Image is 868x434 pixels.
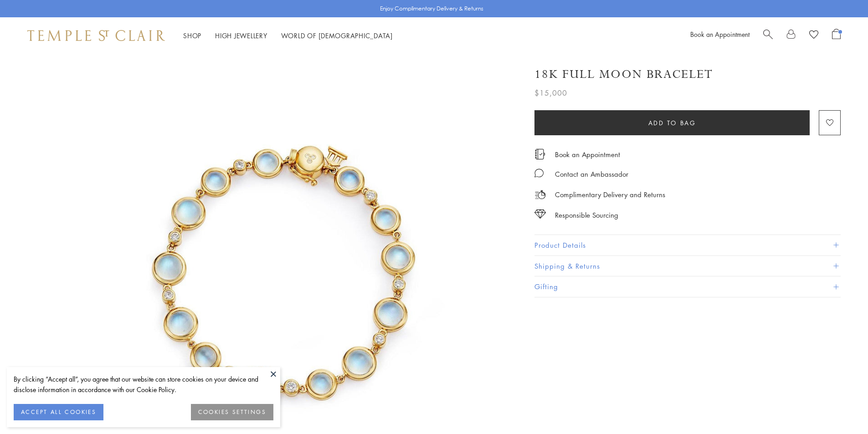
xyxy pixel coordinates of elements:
p: Complimentary Delivery and Returns [555,189,665,200]
div: By clicking “Accept all”, you agree that our website can store cookies on your device and disclos... [14,374,273,395]
button: ACCEPT ALL COOKIES [14,404,103,420]
img: icon_sourcing.svg [534,209,546,219]
button: Add to bag [534,110,810,135]
a: Book an Appointment [690,30,750,39]
a: World of [DEMOGRAPHIC_DATA]World of [DEMOGRAPHIC_DATA] [281,31,393,40]
nav: Main navigation [183,30,393,41]
img: Temple St. Clair [27,30,165,41]
button: Gifting [534,276,841,297]
button: Product Details [534,235,841,255]
button: COOKIES SETTINGS [191,404,273,420]
a: Search [763,29,773,42]
img: icon_delivery.svg [534,189,546,200]
a: Open Shopping Bag [832,29,841,42]
div: Contact an Ambassador [555,168,628,180]
span: $15,000 [534,87,567,99]
iframe: Gorgias live chat messenger [822,391,859,425]
a: ShopShop [183,31,201,40]
h1: 18K Full Moon Bracelet [534,66,713,82]
span: Add to bag [648,118,696,128]
img: icon_appointment.svg [534,149,545,159]
button: Shipping & Returns [534,256,841,276]
a: View Wishlist [809,29,818,42]
p: Enjoy Complimentary Delivery & Returns [380,4,483,13]
div: Responsible Sourcing [555,209,618,221]
a: Book an Appointment [555,149,620,159]
a: High JewelleryHigh Jewellery [215,31,267,40]
img: MessageIcon-01_2.svg [534,168,544,178]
